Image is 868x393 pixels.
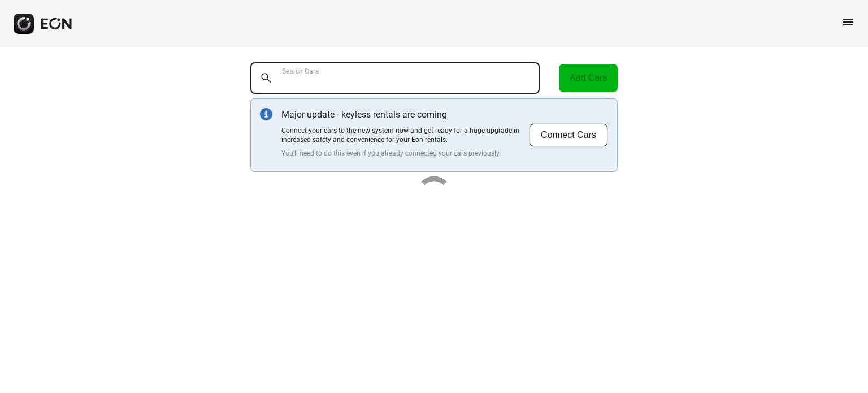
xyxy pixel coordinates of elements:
p: You'll need to do this even if you already connected your cars previously. [281,149,529,158]
p: Major update - keyless rentals are coming [281,108,529,122]
img: info [260,108,272,120]
span: menu [841,15,854,29]
button: Connect Cars [529,123,608,147]
label: Search Cars [282,67,319,76]
p: Connect your cars to the new system now and get ready for a huge upgrade in increased safety and ... [281,126,529,144]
